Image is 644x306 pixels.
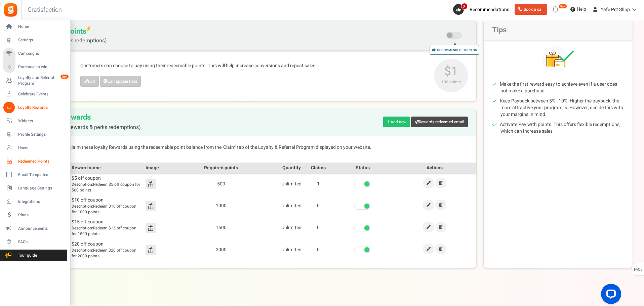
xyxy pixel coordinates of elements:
[394,163,476,173] th: Actions
[332,163,393,173] th: Status
[453,4,512,15] a: 8 Recommendations
[601,6,630,13] span: Yafe Pet Shop
[18,24,65,30] span: Home
[435,244,446,254] a: Remove
[3,209,67,221] a: Plans
[436,79,466,85] small: 100 points
[423,222,434,232] a: Edit
[72,248,142,259] span: Redeem $20 off coupon for 2000 points
[70,195,144,217] td: $10 off coupon
[470,6,509,13] span: Recommendations
[3,21,67,33] a: Home
[144,163,164,173] th: Image
[3,169,67,180] a: Email Templates
[146,223,156,233] img: Reward
[558,4,567,9] em: New
[542,46,574,73] img: Tips
[164,217,278,239] td: 1500
[278,173,305,195] td: Unlimited
[164,239,278,261] td: 2000
[80,62,428,69] p: Customers can choose to pay using their redeemable points. This will help increase conversions an...
[3,236,67,248] a: FAQs
[37,113,141,131] h2: Loyalty Rewards
[305,173,332,195] td: 1
[18,118,65,124] span: Widgets
[18,199,65,205] span: Integrations
[305,163,332,173] th: Claims
[3,61,67,73] a: Purchase to win
[18,145,65,151] span: Users
[461,3,468,10] span: 8
[18,64,65,70] span: Purchase to win
[72,247,93,253] b: Description:
[3,253,50,258] span: Tour guide
[72,182,142,193] span: Redeem $5 off coupon for 500 points
[70,163,144,173] th: Reward name
[100,76,141,87] a: Edit appearance
[18,159,65,164] span: Redeemed Points
[500,98,624,118] li: Keep Payback between 5% - 10%. Higher the payback, the more attractive your program is. However, ...
[37,27,107,44] span: Pay with points
[164,195,278,217] td: 1000
[72,225,142,237] span: Redeem $15 off coupon for 1500 points
[146,179,156,189] img: Reward
[434,59,468,92] span: $1
[411,117,468,127] a: Rewards redeemed email
[423,178,434,188] a: Edit
[18,226,65,231] span: Announcements
[20,3,69,17] h3: Gratisfaction
[3,156,67,167] a: Redeemed Points
[70,217,144,239] td: $15 off coupon
[634,263,643,276] span: FAQs
[3,129,67,140] a: Profile Settings
[18,239,65,245] span: FAQs
[18,185,65,191] span: Language Settings
[278,217,305,239] td: Unlimited
[18,51,65,56] span: Campaigns
[18,172,65,178] span: Email Templates
[72,181,93,187] b: Description:
[575,6,586,13] span: Help
[305,239,332,261] td: 0
[568,4,589,15] a: Help
[72,225,93,231] b: Description:
[3,142,67,154] a: Users
[423,244,434,254] a: Edit
[500,121,624,135] li: Activate Pay with points. This offers flexible redemptions, which can increase sales
[3,102,67,113] a: Loyalty Rewards
[18,212,65,218] span: Plans
[164,163,278,173] th: Required points
[423,200,434,211] a: Edit
[72,204,142,215] span: Redeem $10 off coupon for 1000 points
[18,75,67,86] span: Loyalty and Referral Program
[484,20,633,40] h2: Tips
[37,125,141,131] span: (Fixed points rewards & perks redemptions)
[3,196,67,207] a: Integrations
[146,245,156,255] img: Reward
[435,222,446,232] a: Remove
[18,37,65,43] span: Settings
[70,173,144,195] td: $5 off coupon
[18,91,65,97] span: Celebrate Events
[72,203,93,209] b: Description:
[3,2,18,17] img: Gratisfaction
[3,35,67,46] a: Settings
[3,223,67,234] a: Announcements
[3,115,67,127] a: Widgets
[3,88,67,100] a: Celebrate Events
[3,182,67,194] a: Language Settings
[278,239,305,261] td: Unlimited
[37,144,468,151] p: Customers can claim these loyalty Rewards using the redeemable point balance from the 'Claim' tab...
[305,195,332,217] td: 0
[500,81,624,94] li: Make the first reward easy to achieve even if a user does not make a purchase
[146,201,156,211] img: Reward
[435,178,446,188] a: Remove
[80,76,99,87] a: Edit
[278,195,305,217] td: Unlimited
[3,48,67,59] a: Campaigns
[278,163,305,173] th: Quantity
[60,74,69,79] em: New
[18,132,65,137] span: Profile Settings
[435,200,446,210] a: Remove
